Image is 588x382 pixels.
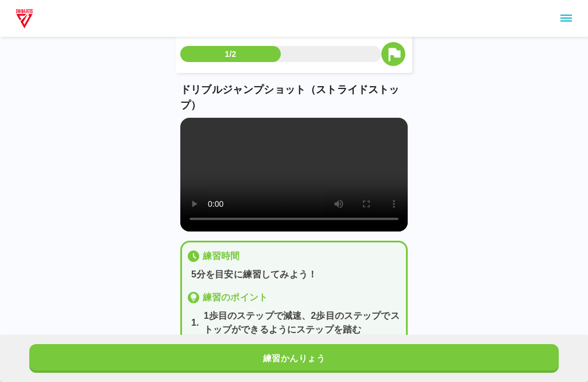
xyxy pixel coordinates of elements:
img: dummy [14,7,35,30]
p: ドリブルジャンプショット（ストライドストップ） [180,82,408,113]
p: 1/2 [225,48,237,60]
button: sidemenu [556,9,576,28]
p: 練習のポイント [203,291,268,304]
p: 5分を目安に練習してみよう！ [191,268,401,281]
p: 1歩目のステップで減速、2歩目のステップでストップができるようにステップを踏む [204,309,401,337]
button: 練習かんりょう [29,344,559,373]
p: 練習時間 [203,249,240,263]
p: 1 . [191,316,199,330]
